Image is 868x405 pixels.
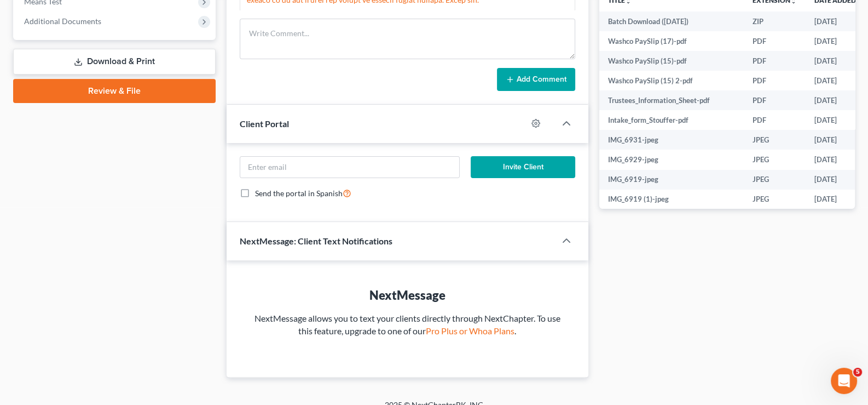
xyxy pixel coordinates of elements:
[599,31,744,51] td: Washco PaySlip (17)-pdf
[497,68,575,91] button: Add Comment
[831,368,857,394] iframe: Intercom live chat
[853,368,862,377] span: 5
[599,170,744,190] td: IMG_6919-jpeg
[599,90,744,110] td: Trustees_Information_Sheet-pdf
[599,150,744,169] td: IMG_6929-jpeg
[744,90,806,110] td: PDF
[744,190,806,209] td: JPEG
[744,150,806,169] td: JPEG
[240,157,459,178] input: Enter email
[599,110,744,130] td: Intake_form_Stouffer-pdf
[471,156,575,178] button: Invite Client
[744,71,806,90] td: PDF
[255,189,343,198] span: Send the portal in Spanish
[744,12,806,31] td: ZIP
[13,49,216,75] a: Download & Print
[240,236,392,246] span: NextMessage: Client Text Notifications
[744,130,806,150] td: JPEG
[744,170,806,190] td: JPEG
[24,16,101,26] span: Additional Documents
[248,287,567,304] div: NextMessage
[599,190,744,209] td: IMG_6919 (1)-jpeg
[599,51,744,71] td: Washco PaySlip (15)-pdf
[599,12,744,31] td: Batch Download ([DATE])
[426,326,514,336] a: Pro Plus or Whoa Plans
[744,51,806,71] td: PDF
[744,31,806,51] td: PDF
[248,312,567,338] p: NextMessage allows you to text your clients directly through NextChapter. To use this feature, up...
[744,110,806,130] td: PDF
[599,71,744,90] td: Washco PaySlip (15) 2-pdf
[599,130,744,150] td: IMG_6931-jpeg
[240,118,289,129] span: Client Portal
[13,79,216,103] a: Review & File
